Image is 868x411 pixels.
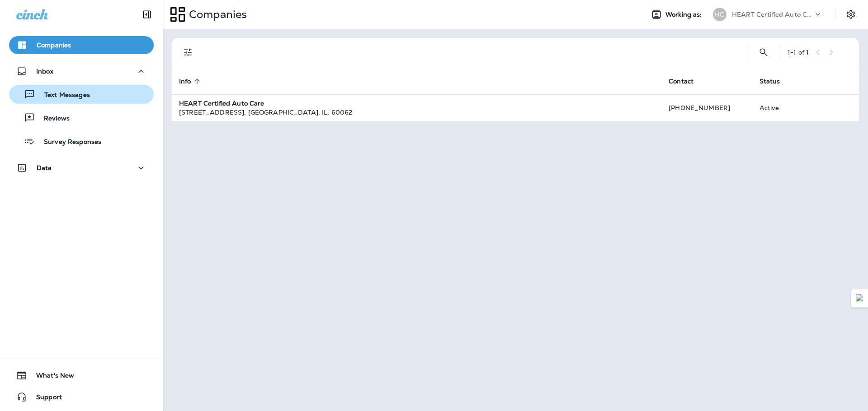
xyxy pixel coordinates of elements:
[179,78,191,85] span: Info
[9,366,154,384] button: What's New
[36,68,53,75] p: Inbox
[843,6,859,23] button: Settings
[179,108,654,117] div: [STREET_ADDRESS] , [GEOGRAPHIC_DATA] , IL , 60062
[732,11,813,18] p: HEART Certified Auto Care
[37,42,71,49] p: Companies
[35,138,101,147] p: Survey Responses
[755,43,773,61] button: Search Companies
[27,393,62,404] span: Support
[661,94,752,121] td: [PHONE_NUMBER]
[27,372,74,383] span: What's New
[759,78,780,85] span: Status
[9,85,154,104] button: Text Messages
[9,36,154,54] button: Companies
[759,77,792,85] span: Status
[665,11,704,18] span: Working as:
[9,132,154,151] button: Survey Responses
[179,99,264,107] strong: HEART Certified Auto Care
[713,8,726,21] div: HC
[35,115,70,123] p: Reviews
[669,78,693,85] span: Contact
[134,5,160,23] button: Collapse Sidebar
[35,91,90,100] p: Text Messages
[185,8,247,21] p: Companies
[752,94,810,121] td: Active
[669,77,705,85] span: Contact
[856,294,864,302] img: Detect Auto
[37,164,52,171] p: Data
[179,43,197,61] button: Filters
[9,62,154,80] button: Inbox
[9,108,154,127] button: Reviews
[179,77,203,85] span: Info
[9,388,154,406] button: Support
[9,159,154,177] button: Data
[788,49,809,56] div: 1 - 1 of 1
